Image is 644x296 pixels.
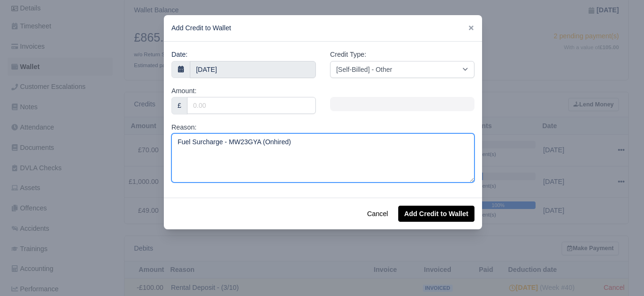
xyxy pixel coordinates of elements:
[164,15,482,42] div: Add Credit to Wallet
[330,49,366,60] label: Credit Type:
[187,97,316,114] input: 0.00
[171,49,188,60] label: Date:
[361,206,394,222] button: Cancel
[171,97,188,114] div: £
[597,251,644,296] iframe: Chat Widget
[171,122,197,133] label: Reason:
[171,86,197,96] label: Amount:
[398,206,474,222] button: Add Credit to Wallet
